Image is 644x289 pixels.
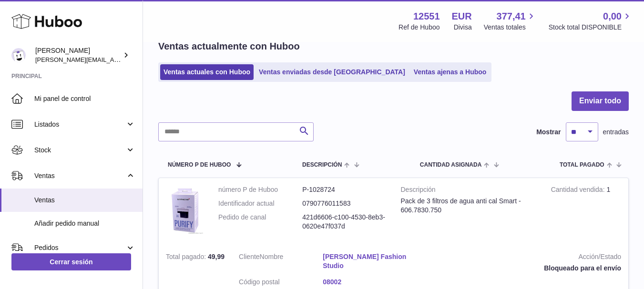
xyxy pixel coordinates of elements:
[34,171,125,180] span: Ventas
[302,185,386,194] dd: P-1028724
[401,197,537,215] div: Pack de 3 filtros de agua anti cal Smart - 606.7830.750
[421,264,621,273] div: Bloqueado para el envío
[158,40,300,53] h2: Ventas actualmente con Huboo
[256,64,409,80] a: Ventas enviadas desde [GEOGRAPHIC_DATA]
[572,91,629,111] button: Enviar todo
[34,196,135,205] span: Ventas
[549,23,633,32] span: Stock total DISPONIBLE
[239,252,323,273] dt: Nombre
[323,278,407,287] a: 08002
[218,185,302,194] dt: número P de Huboo
[401,185,537,197] strong: Descripción
[603,128,629,137] span: entradas
[34,120,125,129] span: Listados
[549,10,633,32] a: 0,00 Stock total DISPONIBLE
[11,48,26,62] img: gerardo.montoiro@cleverenterprise.es
[454,23,472,32] div: Divisa
[560,162,604,168] span: Total pagado
[410,64,490,80] a: Ventas ajenas a Huboo
[302,199,386,208] dd: 0790776011583
[166,185,204,236] img: 1737048197.jpg
[239,253,260,260] span: Cliente
[484,10,537,32] a: 377,41 Ventas totales
[421,252,621,264] strong: Acción/Estado
[168,162,231,168] span: número P de Huboo
[603,10,622,23] span: 0,00
[35,56,242,63] span: [PERSON_NAME][EMAIL_ADDRESS][PERSON_NAME][DOMAIN_NAME]
[497,10,526,23] span: 377,41
[34,243,125,252] span: Pedidos
[536,128,561,137] label: Mostrar
[452,10,472,23] strong: EUR
[484,23,537,32] span: Ventas totales
[208,253,225,260] span: 49,99
[11,253,131,270] a: Cerrar sesión
[34,94,135,103] span: Mi panel de control
[302,162,342,168] span: Descripción
[544,178,628,246] td: 1
[239,278,323,289] dt: Código postal
[166,253,208,263] strong: Total pagado
[34,146,125,155] span: Stock
[551,186,607,196] strong: Cantidad vendida
[218,199,302,208] dt: Identificador actual
[35,46,121,64] div: [PERSON_NAME]
[413,10,440,23] strong: 12551
[218,213,302,231] dt: Pedido de canal
[399,23,440,32] div: Ref de Huboo
[420,162,482,168] span: Cantidad ASIGNADA
[323,252,407,270] a: [PERSON_NAME] Fashion Studio
[160,64,254,80] a: Ventas actuales con Huboo
[302,213,386,231] dd: 421d6606-c100-4530-8eb3-0620e47f037d
[34,219,135,228] span: Añadir pedido manual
